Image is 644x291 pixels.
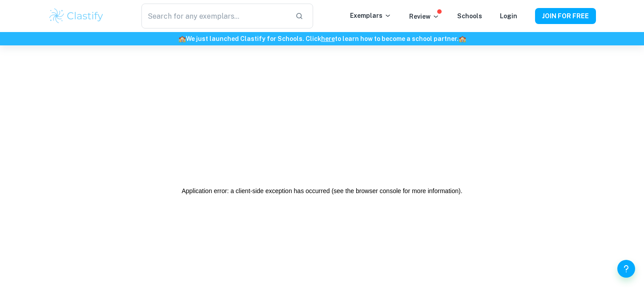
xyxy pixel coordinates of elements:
[2,34,642,44] h6: We just launched Clastify for Schools. Click to learn how to become a school partner.
[178,35,186,42] span: 🏫
[409,12,439,21] p: Review
[457,12,482,20] a: Schools
[617,260,635,278] button: Help and Feedback
[141,4,288,28] input: Search for any exemplars...
[500,12,517,20] a: Login
[459,35,466,42] span: 🏫
[48,7,105,25] img: Clastify logo
[181,180,462,202] h2: Application error: a client-side exception has occurred (see the browser console for more informa...
[350,11,391,20] p: Exemplars
[321,35,335,42] a: here
[535,8,596,24] button: JOIN FOR FREE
